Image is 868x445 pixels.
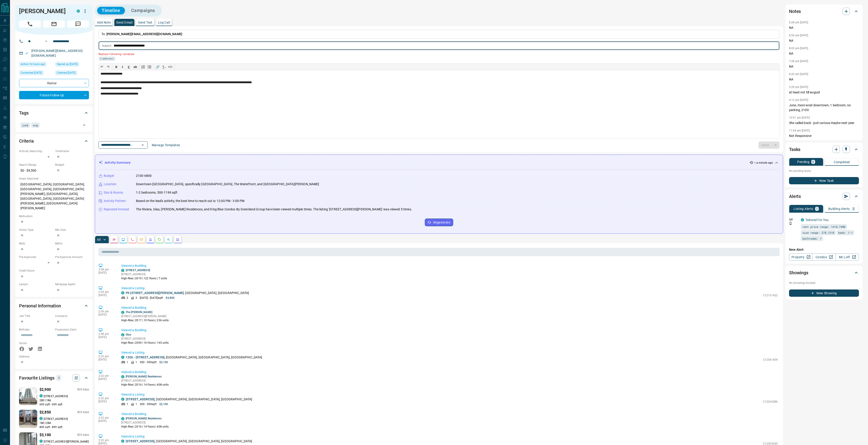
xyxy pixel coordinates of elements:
h2: Tasks [789,146,800,153]
div: Activity Summary< a minute ago [99,158,779,167]
span: Signed up [DATE] [57,62,78,66]
p: 600 sqft - 699 sqft [39,402,89,406]
button: Open [81,122,87,128]
p: C12265286 [763,400,778,404]
h2: Personal Information [19,302,61,309]
a: [PERSON_NAME] Residences [126,417,162,420]
div: Personal Information [19,300,89,311]
p: Job Title: [19,314,53,318]
p: [STREET_ADDRESS] [121,379,169,383]
p: 2 [853,207,854,210]
p: 1 [135,360,137,364]
p: 2:22 pm [98,397,114,400]
p: 1 BD | 2 BA [39,421,89,425]
p: [DATE] [98,400,114,403]
p: [DATE] [98,358,114,361]
p: Home Type: [19,228,53,232]
span: Claimed [DATE] [57,71,76,75]
p: Replace following variables: [98,51,776,57]
a: 1306 - [STREET_ADDRESS] [126,355,165,359]
span: Contacted [DATE] [21,71,42,75]
p: Activity Summary [105,160,130,165]
h2: Notes [789,8,801,15]
span: {!address} [100,57,114,61]
p: [DATE] [98,442,114,445]
p: Off [789,218,798,222]
p: [DATE] [98,294,114,297]
a: Tailored For You [805,218,829,222]
div: Alerts [789,191,859,202]
p: [STREET_ADDRESS] [121,337,169,341]
button: 𝐔 [126,64,132,70]
p: Size & Rooms [104,190,123,195]
p: Possession Date: [55,328,89,332]
div: condos.ca [121,333,124,336]
p: Beds: [19,241,53,246]
svg: Notes [112,238,116,241]
p: Viewed a Building [121,328,778,333]
button: 🔗 [154,64,161,70]
p: 12:01 pm [DATE] [789,116,810,119]
p: High-Rise | 2009 | 16 floors | 165 units [121,341,169,345]
p: Viewed a Listing [121,392,778,397]
button: Manage Templates [149,141,183,149]
div: condos.ca [121,311,124,314]
button: Regenerate [425,219,453,226]
p: 6:28 pm [DATE] [789,21,808,24]
p: Viewed a Building [121,412,778,416]
p: $2,100 [159,402,168,406]
div: split button [758,141,779,149]
p: High-Rise | 2017 | 10 floors | 236 units [121,318,169,322]
p: Company: [55,314,89,318]
p: No showings booked [789,281,859,285]
a: Mr.Loft [836,253,859,261]
p: Downtown [GEOGRAPHIC_DATA], specifically [GEOGRAPHIC_DATA], The Waterfront, and [GEOGRAPHIC_DATA]... [136,182,319,187]
p: [DATE] - [DATE] sqft [140,296,163,300]
span: beds: 1-1 [838,230,853,235]
p: [STREET_ADDRESS] [121,421,169,425]
p: , [GEOGRAPHIC_DATA], [GEOGRAPHIC_DATA] [126,291,249,295]
a: Property [789,253,812,261]
p: [STREET_ADDRESS][PERSON_NAME] [121,314,169,318]
p: Motivation: [19,214,89,218]
button: Open [44,39,49,44]
span: rent price range: 1418,7480 [802,224,845,229]
div: condos.ca [39,417,43,420]
div: condos.ca [39,394,43,397]
span: 𝐔 [128,65,130,69]
h2: Tags [19,109,28,117]
a: Condos [812,253,836,261]
div: condos.ca [121,269,124,272]
p: Viewed a Building [121,263,778,268]
button: Open [140,142,146,148]
p: 2 BD | 1 BA [39,398,89,402]
p: Address: [19,355,89,359]
svg: Agent Actions [176,238,180,241]
p: Credit Score: [19,269,89,273]
svg: Requests [158,238,161,241]
p: 3 [58,375,60,380]
p: 1 [135,402,137,406]
p: Repeated Interest [104,207,129,212]
p: All [97,238,101,241]
p: Search Range: [19,163,53,167]
p: 2:59 pm [98,310,114,313]
p: 825 days [77,388,89,392]
p: High-Rise | 2016 | 14 floors | 408 units [121,425,169,429]
img: Favourited listing [15,387,42,405]
span: Active 16 hours ago [21,62,45,66]
p: 2:59 pm [98,290,114,294]
button: 𝐁 [113,64,119,70]
p: [DATE] [98,336,114,339]
div: condos.ca [77,10,80,13]
p: 7:28 pm [DATE] [789,60,808,63]
p: at least not till august [789,90,859,95]
p: Budget: [55,163,89,167]
div: Tue May 02 2023 [55,62,89,68]
h1: [PERSON_NAME] [19,7,70,15]
div: condos.ca [121,398,124,401]
p: Viewed a Building [121,370,778,374]
p: June, more west downtown, 1 bedroom, no parking, 2100 [789,103,859,112]
p: NA [789,77,859,82]
div: Favourite Listings3 [19,372,89,383]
